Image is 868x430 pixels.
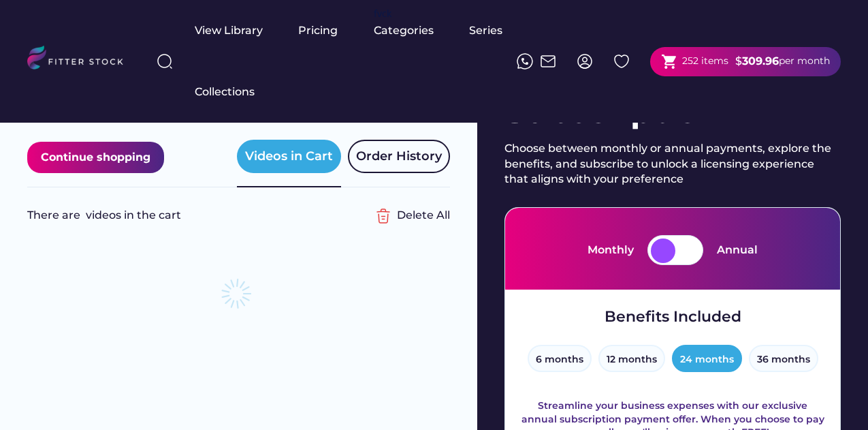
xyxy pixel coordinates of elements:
div: Benefits Included [605,307,741,328]
img: meteor-icons_whatsapp%20%281%29.svg [517,53,533,70]
div: There are videos in the cart [27,208,370,223]
div: Pricing [298,23,338,38]
img: search-normal%203.svg [157,53,173,70]
div: Choose between monthly or annual payments, explore the benefits, and subscribe to unlock a licens... [504,141,841,187]
img: Group%201000002356%20%282%29.svg [370,202,397,230]
div: View Library [195,23,263,38]
img: Group%201000002324%20%282%29.svg [613,53,630,70]
iframe: chat widget [811,375,854,416]
div: per month [779,55,830,68]
div: $ [735,54,742,69]
strong: 309.96 [742,55,779,67]
div: Categories [374,23,434,38]
div: Annual [717,243,758,258]
button: 36 months [749,345,818,372]
img: LOGO.svg [27,46,135,74]
img: profile-circle.svg [577,53,593,70]
button: 24 months [672,345,742,372]
div: Monthly [588,243,634,258]
button: 6 months [528,345,592,372]
div: Delete All [397,208,450,223]
div: 252 items [682,55,728,68]
div: Series [469,23,503,38]
img: Frame%2051.svg [540,53,556,70]
button: 12 months [598,345,665,372]
div: Continue shopping [41,149,150,166]
div: Collections [195,85,255,99]
button: shopping_cart [661,53,678,70]
div: Videos in Cart [245,148,333,165]
div: Order History [356,148,442,165]
div: fvck [374,7,391,20]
